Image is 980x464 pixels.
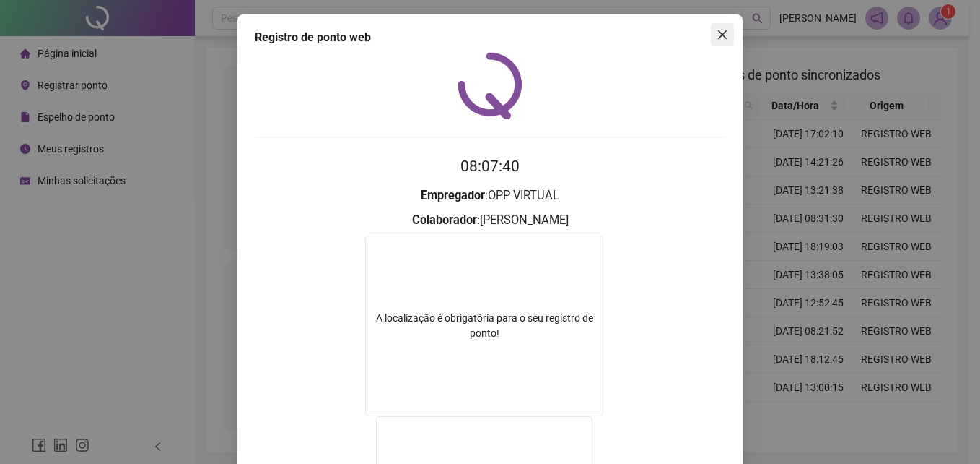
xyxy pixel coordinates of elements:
h3: : OPP VIRTUAL [255,186,725,205]
span: close [717,29,728,40]
strong: Colaborador [412,213,477,227]
div: A localização é obrigatória para o seu registro de ponto! [366,311,603,341]
button: Close [711,23,734,46]
h3: : [PERSON_NAME] [255,211,725,230]
strong: Empregador [421,189,485,202]
div: Registro de ponto web [255,29,725,46]
time: 08:07:40 [460,158,520,175]
img: QRPoint [458,52,522,119]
